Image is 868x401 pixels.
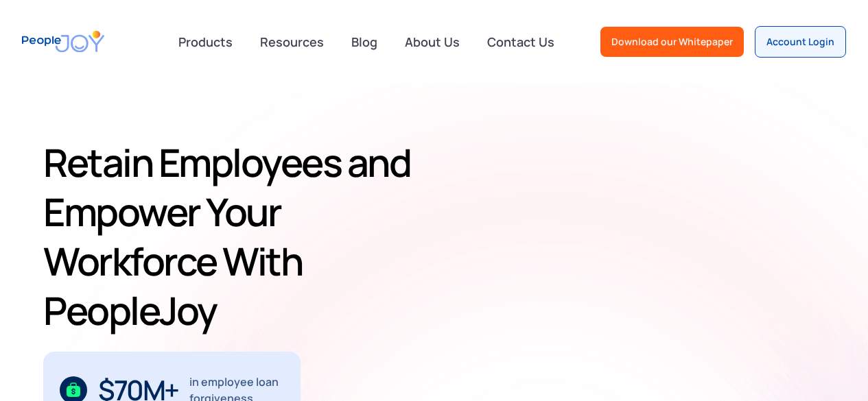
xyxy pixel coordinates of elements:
[98,379,178,401] div: $70M+
[755,26,846,58] a: Account Login
[170,28,241,56] div: Products
[611,35,733,49] div: Download our Whitepaper
[343,27,386,57] a: Blog
[479,27,563,57] a: Contact Us
[43,138,445,335] h1: Retain Employees and Empower Your Workforce With PeopleJoy
[252,27,332,57] a: Resources
[22,22,104,61] a: home
[397,27,468,57] a: About Us
[600,27,744,57] a: Download our Whitepaper
[766,35,834,49] div: Account Login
